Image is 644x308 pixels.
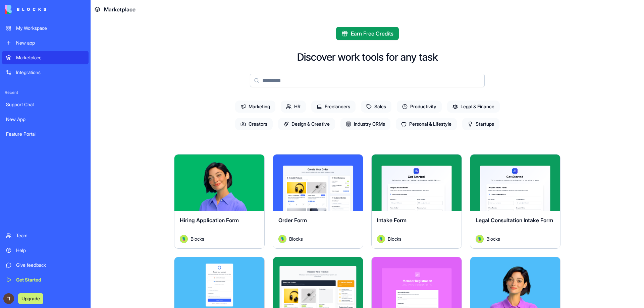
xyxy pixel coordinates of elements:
a: Get Started [2,273,89,287]
div: Marketplace [16,54,85,61]
a: Upgrade [18,295,43,302]
span: Startups [462,118,499,130]
a: Support Chat [2,98,89,111]
button: Earn Free Credits [336,27,399,40]
span: Recent [2,90,89,95]
a: My Workspace [2,21,89,35]
a: New App [2,113,89,126]
a: Team [2,229,89,242]
div: Integrations [16,69,85,76]
a: New app [2,36,89,50]
img: Avatar [278,235,286,243]
img: Avatar [476,235,484,243]
span: Hiring Application Form [180,217,239,224]
div: Support Chat [6,101,85,108]
span: Sales [361,101,391,113]
span: Design & Creative [278,118,335,130]
span: Blocks [388,235,401,242]
h2: Discover work tools for any task [297,51,438,63]
img: logo [5,5,46,14]
span: Blocks [289,235,303,242]
span: Industry CRMs [340,118,390,130]
span: Marketplace [104,5,136,13]
span: Personal & Lifestyle [396,118,457,130]
span: Intake Form [377,217,407,224]
span: Marketing [235,101,275,113]
div: Help [16,247,85,254]
a: Feature Portal [2,127,89,141]
a: Legal Consultation Intake FormAvatarBlocks [470,154,560,249]
span: Legal & Finance [447,101,500,113]
a: Hiring Application FormAvatarBlocks [174,154,265,249]
span: Creators [235,118,273,130]
div: Feature Portal [6,131,85,137]
span: Productivity [397,101,442,113]
div: New app [16,40,85,46]
a: Integrations [2,66,89,79]
div: Get Started [16,276,85,283]
span: Blocks [486,235,500,242]
div: Team [16,232,85,239]
span: HR [281,101,306,113]
img: ACg8ocK6-HCFhYZYZXS4j9vxc9fvCo-snIC4PGomg_KXjjGNFaHNxw=s96-c [3,293,14,304]
a: Help [2,244,89,257]
div: New App [6,116,85,123]
span: Order Form [278,217,307,224]
span: Blocks [191,235,204,242]
img: Avatar [377,235,385,243]
a: Marketplace [2,51,89,64]
a: Give feedback [2,258,89,272]
span: Legal Consultation Intake Form [476,217,553,224]
div: My Workspace [16,25,85,32]
a: Order FormAvatarBlocks [273,154,363,249]
a: Intake FormAvatarBlocks [371,154,462,249]
button: Upgrade [18,293,43,304]
span: Freelancers [311,101,356,113]
img: Avatar [180,235,188,243]
div: Give feedback [16,262,85,268]
span: Earn Free Credits [351,29,393,38]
